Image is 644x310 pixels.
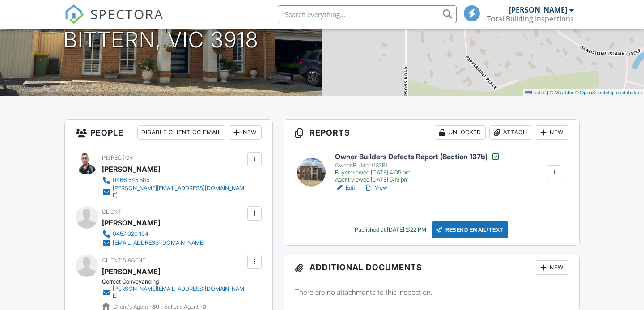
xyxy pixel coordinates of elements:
[102,154,133,161] span: Inspector
[113,177,149,184] div: 0466 545 585
[550,90,574,95] a: © MapTiler
[64,4,84,24] img: The Best Home Inspection Software - Spectora
[113,185,245,199] div: [PERSON_NAME][EMAIL_ADDRESS][DOMAIN_NAME]
[102,238,205,247] a: [EMAIL_ADDRESS][DOMAIN_NAME]
[102,265,160,278] a: [PERSON_NAME]
[164,303,206,310] span: Seller's Agent -
[435,125,486,140] div: Unlocked
[102,162,160,176] div: [PERSON_NAME]
[284,255,579,280] h3: Additional Documents
[64,12,164,31] a: SPECTORA
[489,125,532,140] div: Attach
[432,221,508,238] div: Resend Email/Text
[90,4,164,23] span: SPECTORA
[364,183,387,192] a: View
[102,216,160,229] div: [PERSON_NAME]
[335,152,500,183] a: Owner Builders Defects Report (Section 137b) Owner Builder (137B) Buyer viewed [DATE] 4:05 pm Age...
[525,90,546,95] a: Leaflet
[536,125,568,140] div: New
[575,90,642,95] a: © OpenStreetMap contributors
[335,152,500,161] h6: Owner Builders Defects Report (Section 137b)
[536,260,568,275] div: New
[335,169,500,176] div: Buyer viewed [DATE] 4:05 pm
[152,303,159,310] strong: 30
[102,185,245,199] a: [PERSON_NAME][EMAIL_ADDRESS][DOMAIN_NAME]
[203,303,206,310] strong: 0
[102,257,146,263] span: Client's Agent
[335,183,355,192] a: Edit
[102,208,121,215] span: Client
[487,14,574,23] div: Total Building Inspections
[102,285,245,300] a: [PERSON_NAME][EMAIL_ADDRESS][DOMAIN_NAME]
[335,176,500,183] div: Agent viewed [DATE] 5:19 pm
[547,90,548,95] span: |
[113,239,205,246] div: [EMAIL_ADDRESS][DOMAIN_NAME]
[229,125,262,140] div: New
[102,278,252,285] div: Correct Conveyancing
[284,120,579,145] h3: Reports
[113,230,148,238] div: 0457 020 104
[102,176,245,185] a: 0466 545 585
[65,120,272,145] h3: People
[102,229,205,238] a: 0457 020 104
[278,5,457,23] input: Search everything...
[355,226,426,234] div: Published at [DATE] 2:22 PM
[295,287,568,297] p: There are no attachments to this inspection.
[509,5,567,14] div: [PERSON_NAME]
[113,303,161,310] span: Client's Agent -
[113,285,245,300] div: [PERSON_NAME][EMAIL_ADDRESS][DOMAIN_NAME]
[64,5,258,52] h1: 2 Peppermint Pl Bittern, VIC 3918
[137,125,225,140] div: Disable Client CC Email
[335,162,500,169] div: Owner Builder (137B)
